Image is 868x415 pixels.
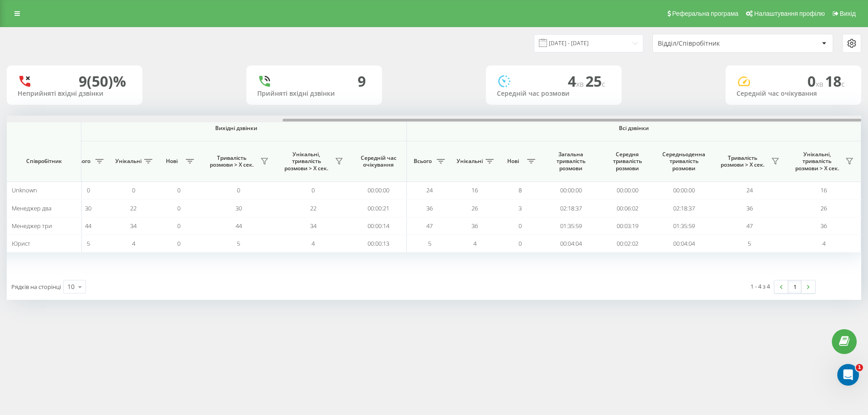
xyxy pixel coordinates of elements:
[837,364,859,386] iframe: Intercom live chat
[519,204,522,212] span: 3
[576,79,585,89] span: хв
[411,158,434,165] span: Всього
[426,186,433,194] span: 24
[236,222,242,230] span: 44
[807,71,825,91] span: 0
[519,222,522,230] span: 0
[602,79,605,89] span: c
[542,199,599,217] td: 02:18:37
[750,282,770,291] div: 1 - 4 з 4
[310,204,316,212] span: 22
[12,186,37,194] span: Unknown
[606,151,649,172] span: Середня тривалість розмови
[658,40,766,47] div: Відділ/Співробітник
[350,182,407,199] td: 00:00:00
[841,79,845,89] span: c
[746,204,753,212] span: 36
[457,158,483,165] span: Унікальні
[502,158,524,165] span: Нові
[472,204,478,212] span: 26
[821,204,827,212] span: 26
[599,182,656,199] td: 00:00:00
[599,235,656,252] td: 00:02:02
[85,222,91,230] span: 44
[350,235,407,252] td: 00:00:13
[350,199,407,217] td: 00:00:21
[426,222,433,230] span: 47
[130,204,137,212] span: 22
[473,239,476,247] span: 4
[821,222,827,230] span: 36
[132,186,135,194] span: 0
[206,154,258,168] span: Тривалість розмови > Х сек.
[87,239,90,247] span: 5
[85,204,91,212] span: 30
[115,158,142,165] span: Унікальні
[791,151,843,172] span: Унікальні, тривалість розмови > Х сек.
[358,73,366,90] div: 9
[856,364,863,371] span: 1
[519,186,522,194] span: 8
[736,90,850,98] div: Середній час очікування
[237,239,240,247] span: 5
[311,186,315,194] span: 0
[542,235,599,252] td: 00:04:04
[656,217,712,235] td: 01:35:59
[519,239,522,247] span: 0
[746,222,753,230] span: 47
[717,154,769,168] span: Тривалість розмови > Х сек.
[237,186,240,194] span: 0
[12,239,30,247] span: Юрист
[177,186,180,194] span: 0
[67,282,75,291] div: 10
[177,222,180,230] span: 0
[11,283,61,291] span: Рядків на сторінці
[434,125,834,132] span: Всі дзвінки
[599,217,656,235] td: 00:03:19
[840,10,856,17] span: Вихід
[426,204,433,212] span: 36
[585,71,605,91] span: 25
[12,204,52,212] span: Менеджер два
[542,182,599,199] td: 00:00:00
[132,239,135,247] span: 4
[160,158,183,165] span: Нові
[87,186,90,194] span: 0
[542,217,599,235] td: 01:35:59
[350,217,407,235] td: 00:00:14
[822,239,826,247] span: 4
[672,10,739,17] span: Реферальна програма
[236,204,242,212] span: 30
[177,239,180,247] span: 0
[497,90,611,98] div: Середній час розмови
[754,10,825,17] span: Налаштування профілю
[788,280,802,293] a: 1
[357,154,400,168] span: Середній час очікування
[656,182,712,199] td: 00:00:00
[549,151,592,172] span: Загальна тривалість розмови
[472,222,478,230] span: 36
[177,204,180,212] span: 0
[816,79,825,89] span: хв
[130,222,137,230] span: 34
[257,90,371,98] div: Прийняті вхідні дзвінки
[14,158,73,165] span: Співробітник
[746,186,753,194] span: 24
[662,151,705,172] span: Середньоденна тривалість розмови
[311,239,315,247] span: 4
[568,71,585,91] span: 4
[599,199,656,217] td: 00:06:02
[428,239,431,247] span: 5
[310,222,316,230] span: 34
[12,222,52,230] span: Менеджер три
[821,186,827,194] span: 16
[280,151,332,172] span: Унікальні, тривалість розмови > Х сек.
[70,158,93,165] span: Всього
[656,199,712,217] td: 02:18:37
[18,90,132,98] div: Неприйняті вхідні дзвінки
[87,125,386,132] span: Вихідні дзвінки
[825,71,845,91] span: 18
[656,235,712,252] td: 00:04:04
[79,73,126,90] div: 9 (50)%
[472,186,478,194] span: 16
